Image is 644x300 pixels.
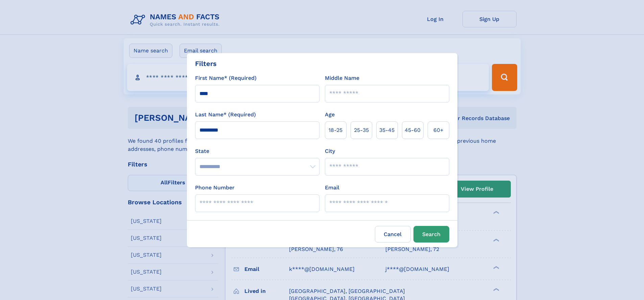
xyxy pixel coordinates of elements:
[375,226,411,243] label: Cancel
[413,226,449,243] button: Search
[379,126,395,134] span: 35‑45
[325,147,335,155] label: City
[325,111,335,119] label: Age
[405,126,421,134] span: 45‑60
[195,59,217,69] div: Filters
[195,147,319,155] label: State
[195,111,256,119] label: Last Name* (Required)
[433,126,444,134] span: 60+
[354,126,369,134] span: 25‑35
[329,126,342,134] span: 18‑25
[325,184,339,192] label: Email
[325,74,359,82] label: Middle Name
[195,74,257,82] label: First Name* (Required)
[195,184,235,192] label: Phone Number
